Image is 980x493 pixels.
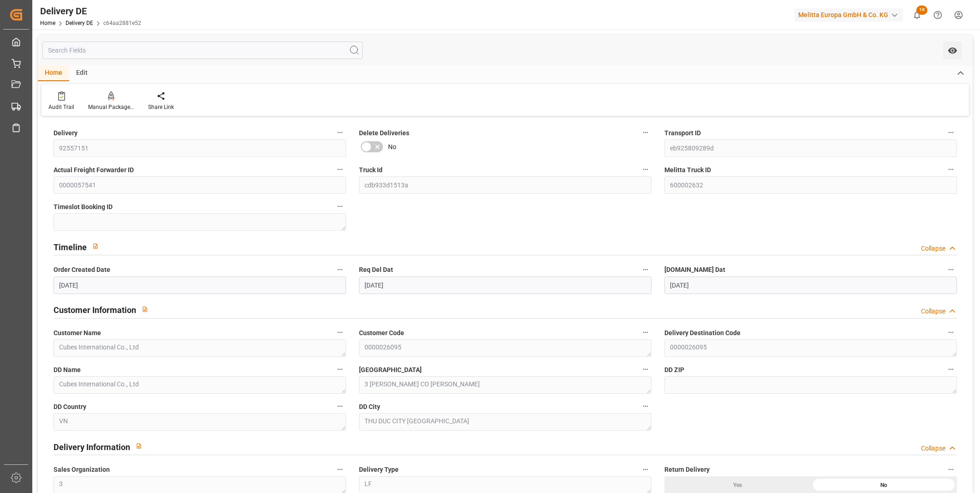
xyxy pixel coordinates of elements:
[334,126,346,138] button: Delivery
[945,363,957,375] button: DD ZIP
[945,163,957,175] button: Melitta Truck ID
[40,4,141,18] div: Delivery DE
[359,376,651,394] textarea: 3 [PERSON_NAME] CO [PERSON_NAME]
[639,400,651,412] button: DD City
[69,66,95,81] div: Edit
[334,264,346,276] button: Order Created Date
[664,165,711,175] span: Melitta Truck ID
[136,301,154,318] button: View description
[943,42,962,59] button: open menu
[48,103,74,111] div: Audit Trail
[639,264,651,276] button: Req Del Dat
[87,237,104,255] button: View description
[664,339,957,357] textarea: 0000026095
[795,6,907,24] button: Melitta Europa GmbH & Co. KG
[334,326,346,338] button: Customer Name
[359,265,393,275] span: Req Del Dat
[334,463,346,475] button: Sales Organization
[54,376,346,394] textarea: Cubes International Co., Ltd
[54,304,136,316] h2: Customer Information
[921,244,945,253] div: Collapse
[54,241,87,253] h2: Timeline
[54,202,113,212] span: Timeslot Booking ID
[639,363,651,375] button: [GEOGRAPHIC_DATA]
[664,265,725,275] span: [DOMAIN_NAME] Dat
[54,128,78,138] span: Delivery
[945,463,957,475] button: Return Delivery
[54,441,130,453] h2: Delivery Information
[359,465,399,475] span: Delivery Type
[945,126,957,138] button: Transport ID
[664,277,957,294] input: DD.MM.YYYY
[639,126,651,138] button: Delete Deliveries
[38,66,69,81] div: Home
[639,463,651,475] button: Delivery Type
[40,20,55,26] a: Home
[54,277,346,294] input: DD.MM.YYYY
[921,444,945,453] div: Collapse
[334,363,346,375] button: DD Name
[359,402,380,412] span: DD City
[664,128,701,138] span: Transport ID
[359,339,651,357] textarea: 0000026095
[907,5,927,25] button: show 18 new notifications
[54,465,110,475] span: Sales Organization
[54,365,81,375] span: DD Name
[927,5,948,25] button: Help Center
[639,163,651,175] button: Truck Id
[945,264,957,276] button: [DOMAIN_NAME] Dat
[54,328,101,338] span: Customer Name
[359,365,422,375] span: [GEOGRAPHIC_DATA]
[359,165,382,175] span: Truck Id
[334,400,346,412] button: DD Country
[54,339,346,357] textarea: Cubes International Co., Ltd
[54,402,86,412] span: DD Country
[359,413,651,431] textarea: THU DUC CITY [GEOGRAPHIC_DATA]
[334,200,346,212] button: Timeslot Booking ID
[664,365,684,375] span: DD ZIP
[945,326,957,338] button: Delivery Destination Code
[916,6,927,15] span: 18
[54,265,110,275] span: Order Created Date
[88,103,134,111] div: Manual Package TypeDetermination
[359,128,409,138] span: Delete Deliveries
[359,328,404,338] span: Customer Code
[664,465,710,475] span: Return Delivery
[54,413,346,431] textarea: VN
[921,307,945,316] div: Collapse
[54,165,134,175] span: Actual Freight Forwarder ID
[639,326,651,338] button: Customer Code
[388,142,396,152] span: No
[148,103,174,111] div: Share Link
[66,20,93,26] a: Delivery DE
[664,328,741,338] span: Delivery Destination Code
[795,8,903,22] div: Melitta Europa GmbH & Co. KG
[359,277,651,294] input: DD.MM.YYYY
[130,437,148,455] button: View description
[334,163,346,175] button: Actual Freight Forwarder ID
[42,42,363,59] input: Search Fields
